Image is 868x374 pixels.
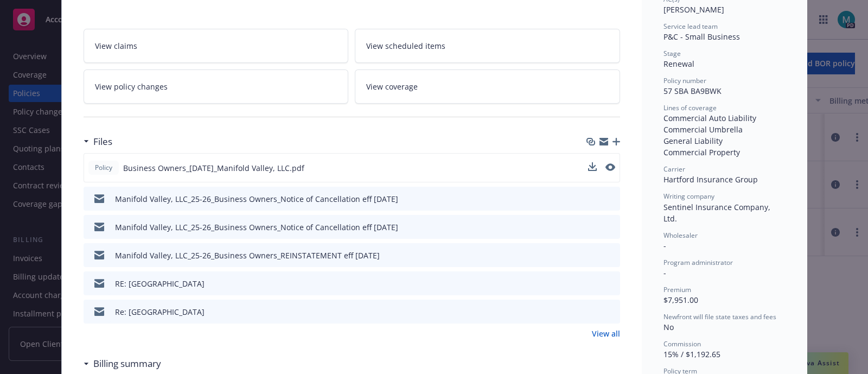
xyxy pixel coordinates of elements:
span: Wholesaler [663,231,698,240]
button: download file [589,250,597,261]
h3: Files [93,135,112,149]
span: Business Owners_[DATE]_Manifold Valley, LLC.pdf [123,162,304,174]
div: Re: [GEOGRAPHIC_DATA] [115,306,205,318]
button: download file [589,306,597,318]
div: Commercial Umbrella [663,124,785,135]
button: preview file [606,221,616,233]
span: Policy [93,163,114,173]
span: View policy changes [95,81,168,92]
span: - [663,268,666,278]
button: preview file [606,278,616,289]
h3: Billing summary [93,357,161,371]
button: download file [588,162,597,174]
span: View coverage [366,81,418,92]
button: download file [589,278,597,289]
button: download file [589,193,597,205]
span: Policy number [663,76,706,85]
span: Premium [663,285,691,294]
span: No [663,322,674,332]
div: Manifold Valley, LLC_25-26_Business Owners_REINSTATEMENT eff [DATE] [115,250,380,261]
span: Hartford Insurance Group [663,174,758,185]
span: $7,951.00 [663,295,698,305]
span: - [663,240,666,251]
button: preview file [606,193,616,205]
div: Manifold Valley, LLC_25-26_Business Owners_Notice of Cancellation eff [DATE] [115,193,398,205]
button: preview file [605,162,615,174]
span: View scheduled items [366,40,445,52]
span: Lines of coverage [663,103,717,112]
button: preview file [605,163,615,171]
span: Carrier [663,164,685,174]
button: preview file [606,250,616,261]
div: Commercial Property [663,147,785,158]
div: Manifold Valley, LLC_25-26_Business Owners_Notice of Cancellation eff [DATE] [115,221,398,233]
div: General Liability [663,135,785,147]
span: P&C - Small Business [663,31,740,42]
a: View policy changes [84,69,349,104]
div: Files [84,135,112,149]
span: 15% / $1,192.65 [663,349,720,359]
span: Commission [663,339,701,348]
a: View claims [84,29,349,63]
button: preview file [606,306,616,318]
span: Stage [663,49,681,58]
span: Sentinel Insurance Company, Ltd. [663,202,773,224]
span: 57 SBA BA9BWK [663,86,722,96]
span: Service lead team [663,22,718,31]
div: RE: [GEOGRAPHIC_DATA] [115,278,205,289]
span: Renewal [663,59,694,69]
div: Commercial Auto Liability [663,112,785,124]
button: download file [589,221,597,233]
span: Writing company [663,192,714,201]
span: Newfront will file state taxes and fees [663,312,776,321]
span: Program administrator [663,258,733,267]
a: View coverage [355,69,620,104]
button: download file [588,162,597,171]
span: [PERSON_NAME] [663,4,724,15]
a: View all [592,328,620,339]
a: View scheduled items [355,29,620,63]
span: View claims [95,40,137,52]
div: Billing summary [84,357,161,371]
